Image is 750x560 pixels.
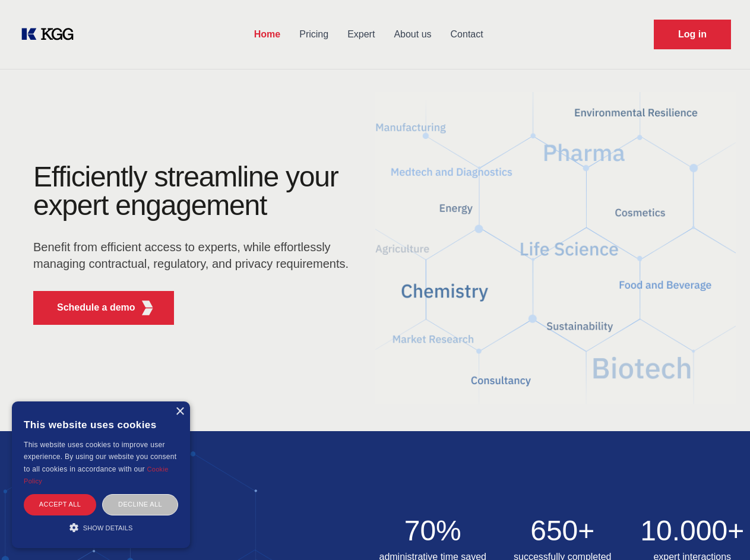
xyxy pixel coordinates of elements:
span: This website uses cookies to improve user experience. By using our website you consent to all coo... [24,441,176,473]
a: Expert [338,19,384,50]
a: Pricing [290,19,338,50]
div: Decline all [102,494,178,515]
img: KGG Fifth Element RED [140,300,155,315]
a: Contact [441,19,493,50]
a: KOL Knowledge Platform: Talk to Key External Experts (KEE) [19,25,83,44]
a: Request Demo [654,20,731,49]
p: Schedule a demo [57,300,135,315]
a: Cookie Policy [24,466,169,485]
p: Benefit from efficient access to experts, while effortlessly managing contractual, regulatory, an... [33,239,356,272]
h1: Efficiently streamline your expert engagement [33,163,356,220]
img: KGG Fifth Element RED [375,77,736,419]
span: Show details [83,524,133,531]
a: About us [384,19,441,50]
h2: 650+ [505,517,621,545]
a: Home [245,19,290,50]
div: Show details [24,521,178,533]
h2: 70% [375,517,491,545]
div: Accept all [24,494,96,515]
button: Schedule a demoKGG Fifth Element RED [33,291,174,325]
div: This website uses cookies [24,410,178,439]
div: Close [175,407,184,416]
